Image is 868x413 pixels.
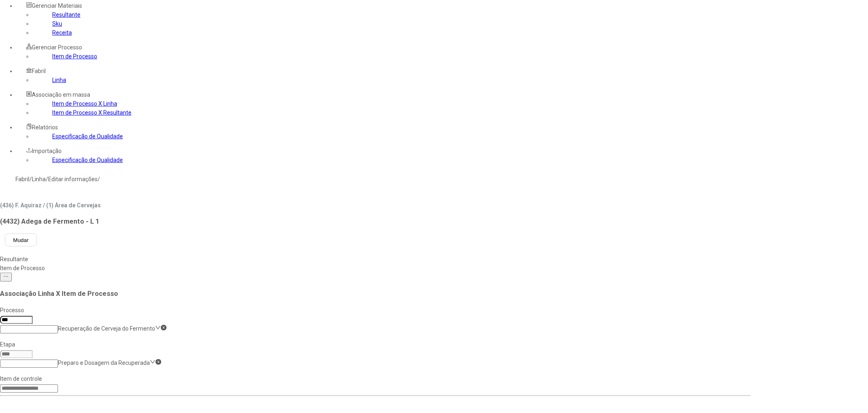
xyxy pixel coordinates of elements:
[32,2,82,9] span: Gerenciar Materiais
[16,176,29,182] a: Fabril
[52,157,123,163] a: Especificação de Qualidade
[52,77,66,83] a: Linha
[52,109,131,116] a: Item de Processo X Resultante
[58,325,155,332] nz-select-item: Recuperação de Cerveja do Fermento
[58,360,150,366] nz-select-item: Preparo e Dosagem da Recuperada
[13,237,29,243] span: Mudar
[48,176,98,182] a: Editar informações
[98,176,100,182] nz-breadcrumb-separator: /
[32,91,90,98] span: Associação em massa
[52,20,62,27] a: Sku
[46,176,48,182] nz-breadcrumb-separator: /
[52,53,97,60] a: Item de Processo
[32,124,58,131] span: Relatórios
[32,68,46,74] span: Fabril
[29,176,32,182] nz-breadcrumb-separator: /
[32,44,82,51] span: Gerenciar Processo
[52,29,72,36] a: Receita
[52,100,117,107] a: Item de Processo X Linha
[5,233,37,246] button: Mudar
[52,133,123,140] a: Especificação de Qualidade
[32,148,62,154] span: Importação
[32,176,46,182] a: Linha
[52,11,80,18] a: Resultante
